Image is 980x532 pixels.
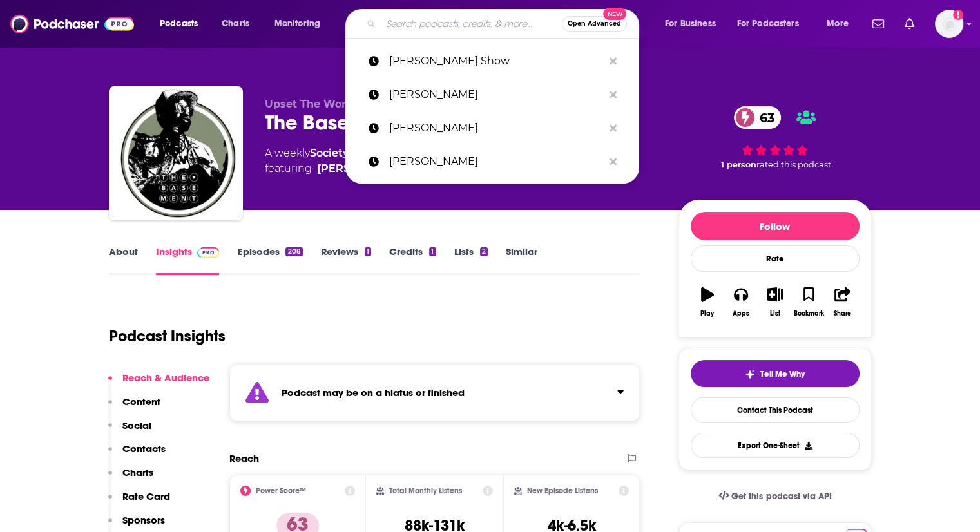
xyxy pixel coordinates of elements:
[935,10,963,38] img: User Profile
[760,369,805,379] span: Tell Me Why
[122,419,151,432] p: Social
[122,466,153,479] p: Charts
[568,21,621,27] span: Open Advanced
[691,397,860,423] a: Contact This Podcast
[506,245,537,275] a: Similar
[381,14,562,34] input: Search podcasts, credits, & more...
[656,14,732,34] button: open menu
[109,327,226,346] h1: Podcast Insights
[389,44,603,78] p: Shawn Ryan Show
[756,160,831,169] span: rated this podcast
[365,247,371,256] div: 1
[691,279,724,325] button: Play
[122,442,166,455] p: Contacts
[122,490,170,502] p: Rate Card
[108,442,166,466] button: Contacts
[108,466,153,490] button: Charts
[825,279,859,325] button: Share
[265,146,450,176] div: A weekly podcast
[389,78,603,111] p: Sean Ryan
[229,452,259,464] h2: Reach
[317,161,409,176] a: [PERSON_NAME]
[151,14,215,34] button: open menu
[265,14,337,34] button: open menu
[10,12,134,36] img: Podchaser - Follow, Share and Rate Podcasts
[265,98,400,110] span: Upset The World Studios
[734,106,781,129] a: 63
[345,145,639,178] a: [PERSON_NAME]
[770,310,780,318] div: List
[758,279,791,325] button: List
[156,245,220,275] a: InsightsPodchaser Pro
[733,310,749,318] div: Apps
[229,364,640,421] section: Click to expand status details
[389,486,462,495] h2: Total Monthly Listens
[747,106,781,129] span: 63
[222,15,249,33] span: Charts
[429,247,436,256] div: 1
[345,44,639,78] a: [PERSON_NAME] Show
[935,10,963,38] button: Show profile menu
[122,372,209,384] p: Reach & Audience
[389,145,603,178] p: George Janko
[108,372,209,395] button: Reach & Audience
[122,395,160,408] p: Content
[282,386,465,399] strong: Podcast may be on a hiatus or finished
[729,14,818,34] button: open menu
[389,245,436,275] a: Credits1
[935,10,963,38] span: Logged in as shcarlos
[724,279,758,325] button: Apps
[310,147,349,159] a: Society
[527,486,598,495] h2: New Episode Listens
[953,10,963,20] svg: Add a profile image
[818,14,865,34] button: open menu
[899,13,919,35] a: Show notifications dropdown
[256,486,306,495] h2: Power Score™
[603,8,626,20] span: New
[108,419,151,443] button: Social
[827,15,849,33] span: More
[454,245,488,275] a: Lists2
[731,491,831,502] span: Get this podcast via API
[708,480,842,512] a: Get this podcast via API
[265,161,450,176] span: featuring
[345,78,639,111] a: [PERSON_NAME]
[793,310,823,318] div: Bookmark
[321,245,371,275] a: Reviews1
[111,89,240,218] img: The Basement with Tim Ross
[867,13,889,35] a: Show notifications dropdown
[285,247,302,256] div: 208
[389,111,603,145] p: Carey Nieuwhof
[737,15,799,33] span: For Podcasters
[160,15,198,33] span: Podcasts
[274,15,320,33] span: Monitoring
[691,360,860,387] button: tell me why sparkleTell Me Why
[691,212,860,240] button: Follow
[197,247,220,258] img: Podchaser Pro
[691,245,860,272] div: Rate
[108,395,160,419] button: Content
[345,111,639,145] a: [PERSON_NAME]
[358,9,651,39] div: Search podcasts, credits, & more...
[792,279,825,325] button: Bookmark
[562,16,627,32] button: Open AdvancedNew
[721,160,756,169] span: 1 person
[213,14,257,34] a: Charts
[834,310,851,318] div: Share
[691,433,860,458] button: Export One-Sheet
[108,490,170,514] button: Rate Card
[237,245,302,275] a: Episodes208
[122,514,165,526] p: Sponsors
[109,245,138,275] a: About
[745,369,755,379] img: tell me why sparkle
[665,15,716,33] span: For Business
[480,247,488,256] div: 2
[700,310,714,318] div: Play
[678,98,872,178] div: 63 1 personrated this podcast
